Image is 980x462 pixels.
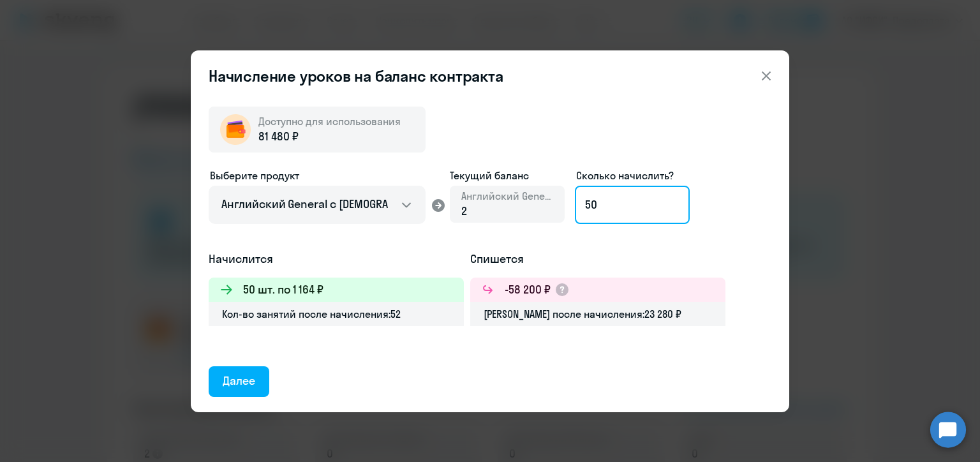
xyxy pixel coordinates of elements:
[210,169,299,182] span: Выберите продукт
[209,251,464,267] h5: Начислится
[243,281,323,298] h3: 50 шт. по 1 164 ₽
[505,281,551,298] h3: -58 200 ₽
[461,204,467,218] span: 2
[576,169,674,182] span: Сколько начислить?
[220,114,251,145] img: wallet-circle.png
[191,66,789,86] header: Начисление уроков на баланс контракта
[258,115,401,128] span: Доступно для использования
[209,366,269,397] button: Далее
[470,251,725,267] h5: Спишется
[223,373,255,389] div: Далее
[209,302,464,326] div: Кол-во занятий после начисления: 52
[258,128,299,145] span: 81 480 ₽
[470,302,725,326] div: [PERSON_NAME] после начисления: 23 280 ₽
[461,189,553,203] span: Английский General
[450,168,565,183] span: Текущий баланс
